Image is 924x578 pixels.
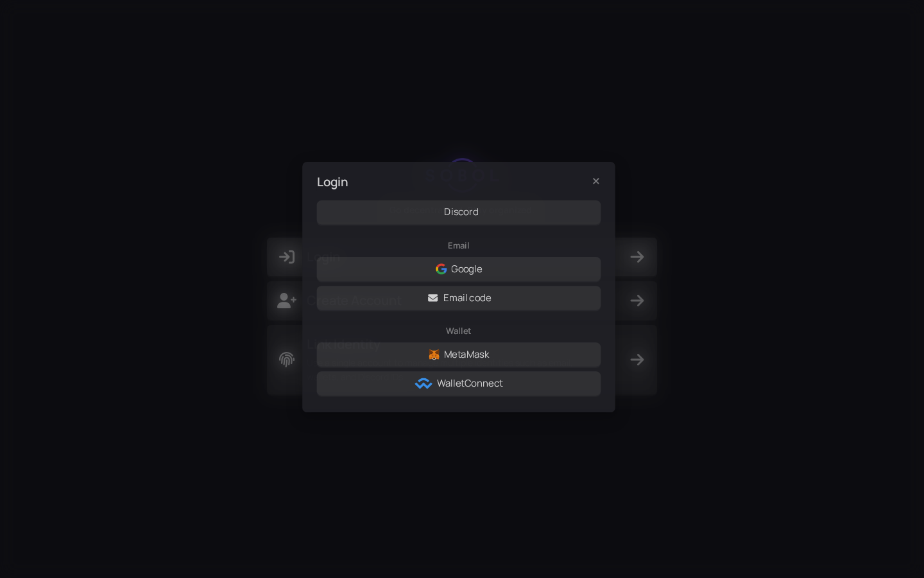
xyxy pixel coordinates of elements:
[311,257,613,283] button: logoGoogle
[438,264,449,276] img: logo
[430,355,441,367] img: logo
[311,319,613,348] h1: Wallet
[415,386,434,398] img: logo
[311,197,613,222] button: Discord
[311,288,613,313] button: Email code
[439,383,509,399] span: WalletConnect
[446,292,497,308] span: Email code
[447,353,495,369] span: MetaMask
[311,379,613,405] button: logoWalletConnect
[598,166,619,186] button: Close
[311,348,613,374] button: logoMetaMask
[311,168,583,186] div: Login
[311,227,613,257] h1: Email
[447,201,483,217] span: Discord
[454,261,487,277] span: Google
